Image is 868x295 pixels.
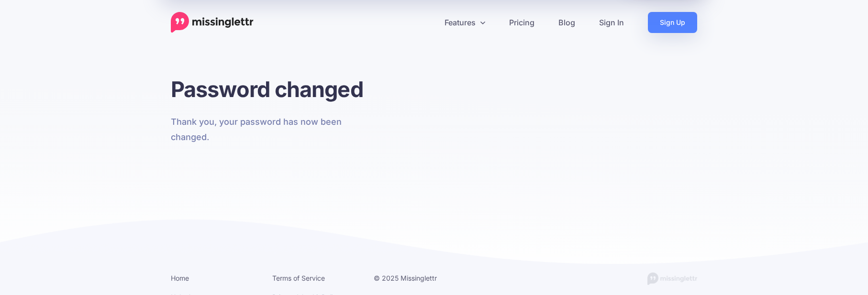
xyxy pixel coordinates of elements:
[648,12,697,33] a: Sign Up
[171,114,382,145] p: Thank you, your password has now been changed.
[171,274,189,282] a: Home
[546,12,587,33] a: Blog
[171,76,382,102] h1: Password changed
[272,274,325,282] a: Terms of Service
[374,272,461,284] li: © 2025 Missinglettr
[587,12,636,33] a: Sign In
[433,12,497,33] a: Features
[497,12,546,33] a: Pricing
